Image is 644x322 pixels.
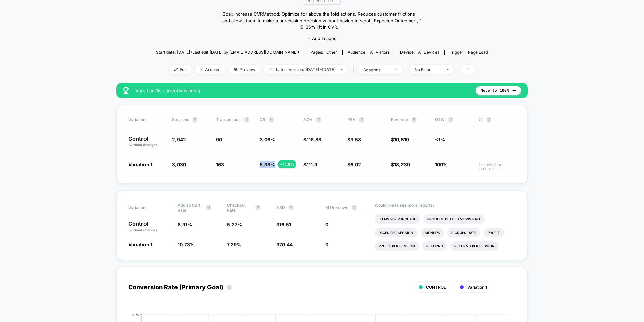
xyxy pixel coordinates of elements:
[350,137,361,142] span: 3.58
[227,222,242,227] span: 5.27 %
[206,205,211,210] button: ?
[394,137,409,142] span: 10,519
[195,65,225,74] span: Archive
[172,117,189,122] span: Sessions
[351,65,358,75] span: |
[276,242,293,247] span: 370.44
[227,242,241,247] span: 7.29 %
[359,117,364,123] button: ?
[216,162,224,167] span: 163
[363,67,390,72] div: sessions
[435,137,445,142] span: <1%
[216,117,240,122] span: Transactions
[260,162,275,167] span: 5.38 %
[375,241,419,251] li: Profit Per Session
[370,50,390,55] span: All Visitors
[244,117,249,123] button: ?
[227,203,252,213] span: Checkout Rate
[395,50,444,55] span: Device:
[347,137,361,142] span: $
[479,117,516,123] span: CI
[484,228,504,237] li: Profit
[260,137,275,142] span: 3.06 %
[479,163,516,171] span: Insufficient data for CI
[178,203,202,213] span: Add To Cart Rate
[307,137,321,142] span: 116.88
[200,68,203,71] img: end
[347,117,356,122] span: PSV
[307,162,317,167] span: 111.9
[415,67,442,72] div: No Filter
[325,205,348,210] span: M Unknown
[308,36,336,41] span: + Add Images
[178,222,192,227] span: 8.91 %
[450,50,488,55] div: Trigger:
[391,162,410,167] span: $
[172,137,186,142] span: 2,942
[123,87,129,94] img: success_star
[325,242,328,247] span: 0
[128,228,159,232] span: (without changes)
[278,160,296,168] div: + 75.9 %
[303,117,313,122] span: AOV
[128,117,165,123] span: Variation
[264,65,348,74] span: Latest Version: [DATE] - [DATE]
[310,50,337,55] div: Pages:
[447,69,449,70] img: end
[348,50,390,55] div: Audience:
[375,214,420,224] li: Items Per Purchase
[128,203,165,213] span: Variation
[169,65,192,74] span: Edit
[479,138,516,147] span: ---
[467,285,487,290] span: Variation 1
[395,69,398,70] img: end
[435,117,472,123] span: OTW
[174,68,178,71] img: edit
[303,162,317,167] span: $
[276,205,285,210] span: ASD
[135,88,469,93] span: Variation 1 is currently winning.
[316,117,321,123] button: ?
[375,228,417,237] li: Pages Per Session
[394,162,410,167] span: 18,239
[128,143,159,147] span: (without changes)
[421,228,444,237] li: Signups
[448,117,453,123] button: ?
[486,117,491,123] button: ?
[156,50,299,55] span: Start date: [DATE] (Last edit [DATE] by [EMAIL_ADDRESS][DOMAIN_NAME])
[423,214,485,224] li: Product Details Views Rate
[375,203,516,208] p: Would like to see more reports?
[131,312,139,316] tspan: 12 %
[391,117,408,122] span: Revenue
[128,162,152,167] span: Variation 1
[222,11,415,31] span: Goal: Increase CVRMethod: Optimize for above the fold actions. Reduces customer frictions and all...
[447,228,480,237] li: Signups Rate
[260,117,265,122] span: CR
[411,117,417,123] button: ?
[216,137,222,142] span: 90
[303,137,321,142] span: $
[422,241,447,251] li: Returns
[192,117,198,123] button: ?
[325,222,328,227] span: 0
[341,69,343,70] img: end
[288,205,294,210] button: ?
[227,285,232,290] button: ?
[276,222,291,227] span: 316.51
[350,162,361,167] span: 6.02
[229,65,260,74] span: Preview
[128,242,152,247] span: Variation 1
[418,50,439,55] span: all devices
[426,285,446,290] span: CONTROL
[352,205,357,210] button: ?
[435,162,448,167] span: 100%
[450,241,499,251] li: Returns Per Session
[178,242,195,247] span: 10.73 %
[476,86,521,95] button: Move to 100%
[255,205,261,210] button: ?
[326,50,337,55] span: other
[172,162,186,167] span: 3,030
[391,137,409,142] span: $
[128,221,171,233] p: Control
[269,68,272,71] img: calendar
